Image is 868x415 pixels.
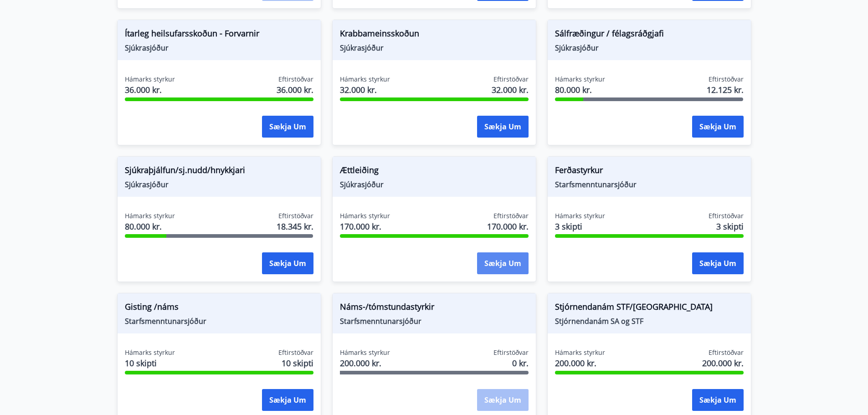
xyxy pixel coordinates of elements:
[487,220,529,232] span: 170.000 kr.
[555,84,605,96] span: 80.000 kr.
[277,220,313,232] span: 18.345 kr.
[125,164,313,179] span: Sjúkraþjálfun/sj.nudd/hnykkjari
[125,27,313,43] span: Ítarleg heilsufarsskoðun - Forvarnir
[340,357,390,369] span: 200.000 kr.
[340,348,390,357] span: Hámarks styrkur
[555,211,605,220] span: Hámarks styrkur
[477,116,529,138] button: Sækja um
[125,348,175,357] span: Hámarks styrkur
[125,84,175,96] span: 36.000 kr.
[340,179,529,190] span: Sjúkrasjóður
[716,220,744,232] span: 3 skipti
[125,179,313,190] span: Sjúkrasjóður
[512,357,529,369] span: 0 kr.
[125,211,175,220] span: Hámarks styrkur
[493,348,529,357] span: Eftirstöðvar
[692,252,744,274] button: Sækja um
[340,316,529,326] span: Starfsmenntunarsjóður
[555,348,605,357] span: Hámarks styrkur
[555,179,744,190] span: Starfsmenntunarsjóður
[262,389,313,411] button: Sækja um
[709,75,744,84] span: Eftirstöðvar
[125,357,175,369] span: 10 skipti
[277,84,313,96] span: 36.000 kr.
[340,43,529,53] span: Sjúkrasjóður
[692,116,744,138] button: Sækja um
[340,211,390,220] span: Hámarks styrkur
[340,84,390,96] span: 32.000 kr.
[125,316,313,326] span: Starfsmenntunarsjóður
[555,316,744,326] span: Stjórnendanám SA og STF
[340,75,390,84] span: Hámarks styrkur
[555,220,605,232] span: 3 skipti
[477,252,529,274] button: Sækja um
[555,27,744,43] span: Sálfræðingur / félagsráðgjafi
[555,164,744,179] span: Ferðastyrkur
[555,301,744,316] span: Stjórnendanám STF/[GEOGRAPHIC_DATA]
[555,357,605,369] span: 200.000 kr.
[125,220,175,232] span: 80.000 kr.
[340,27,529,43] span: Krabbameinsskoðun
[125,43,313,53] span: Sjúkrasjóður
[709,348,744,357] span: Eftirstöðvar
[262,116,313,138] button: Sækja um
[125,301,313,316] span: Gisting /náms
[262,252,313,274] button: Sækja um
[702,357,744,369] span: 200.000 kr.
[555,75,605,84] span: Hámarks styrkur
[125,75,175,84] span: Hámarks styrkur
[692,389,744,411] button: Sækja um
[340,301,529,316] span: Náms-/tómstundastyrkir
[278,348,313,357] span: Eftirstöðvar
[340,220,390,232] span: 170.000 kr.
[709,211,744,220] span: Eftirstöðvar
[493,75,529,84] span: Eftirstöðvar
[278,75,313,84] span: Eftirstöðvar
[707,84,744,96] span: 12.125 kr.
[340,164,529,179] span: Ættleiðing
[555,43,744,53] span: Sjúkrasjóður
[492,84,529,96] span: 32.000 kr.
[278,211,313,220] span: Eftirstöðvar
[493,211,529,220] span: Eftirstöðvar
[282,357,313,369] span: 10 skipti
